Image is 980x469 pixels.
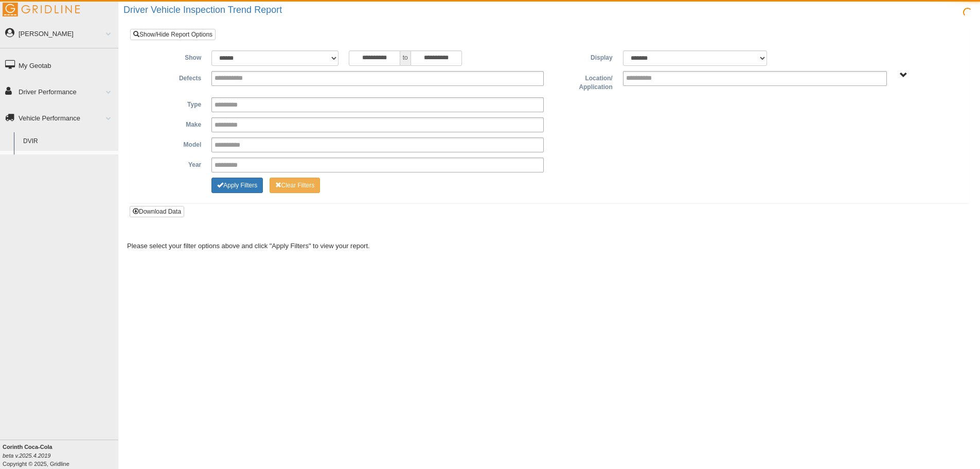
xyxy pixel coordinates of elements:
[138,97,206,110] label: Type
[130,29,216,40] a: Show/Hide Report Options
[138,71,206,83] label: Defects
[19,132,118,151] a: DVIR
[138,50,206,63] label: Show
[138,117,206,130] label: Make
[19,151,118,169] a: DVIR Trend
[127,242,370,250] span: Please select your filter options above and click "Apply Filters" to view your report.
[549,71,617,92] label: Location/ Application
[211,178,263,193] button: Change Filter Options
[123,5,980,15] h2: Driver Vehicle Inspection Trend Report
[3,444,52,450] b: Corinth Coca-Cola
[549,50,617,63] label: Display
[270,178,320,193] button: Change Filter Options
[3,3,80,16] img: Gridline
[3,443,118,468] div: Copyright © 2025, Gridline
[400,50,411,66] span: to
[138,137,206,150] label: Model
[130,206,184,217] button: Download Data
[138,158,206,170] label: Year
[3,453,50,459] i: beta v.2025.4.2019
